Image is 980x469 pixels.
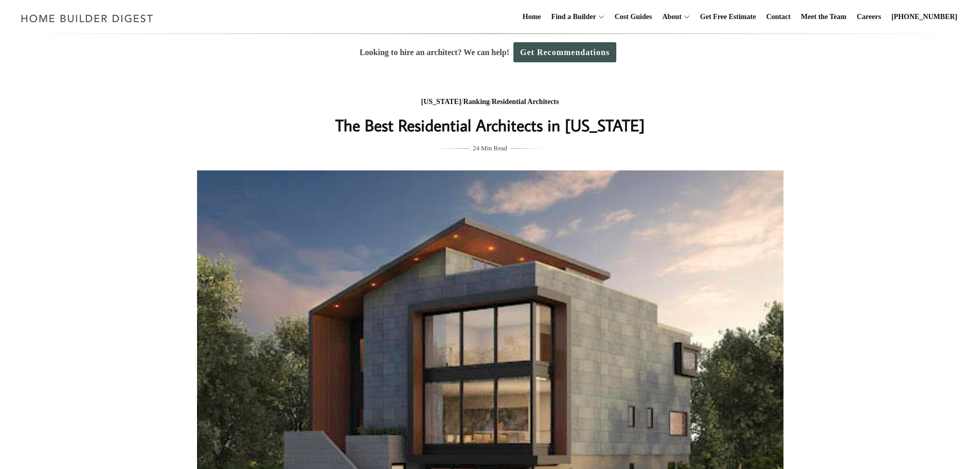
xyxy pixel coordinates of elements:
[658,1,681,33] a: About
[492,98,559,106] a: Residential Architects
[762,1,794,33] a: Contact
[519,1,545,33] a: Home
[547,1,596,33] a: Find a Builder
[16,8,158,28] img: Home Builder Digest
[285,113,696,137] h1: The Best Residential Architects in [US_STATE]
[611,1,656,33] a: Cost Guides
[887,1,961,33] a: [PHONE_NUMBER]
[285,96,696,109] div: / /
[797,1,851,33] a: Meet the Team
[463,98,489,106] a: Ranking
[696,1,760,33] a: Get Free Estimate
[421,98,461,106] a: [US_STATE]
[473,143,507,154] span: 24 Min Read
[853,1,885,33] a: Careers
[513,42,616,62] a: Get Recommendations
